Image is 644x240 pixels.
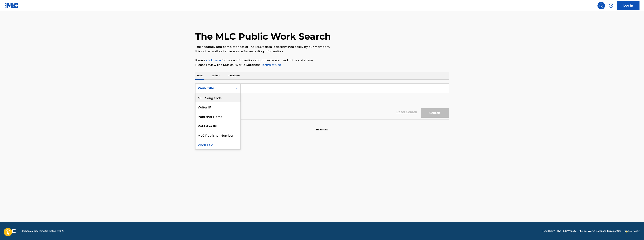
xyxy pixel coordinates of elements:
div: Help [607,2,615,9]
span: Mechanical Licensing Collective © 2025 [21,229,64,233]
a: The MLC Website [557,229,576,233]
form: Search Form [195,84,449,120]
p: Please review the Musical Works Database [195,63,449,67]
div: Writer IPI [195,102,240,112]
a: click here [206,59,221,62]
div: Publisher Name [195,112,240,121]
p: Publisher [227,72,241,80]
img: help [609,3,613,8]
div: Work Title [195,140,240,149]
img: MLC Logo [5,3,19,8]
iframe: Chat Widget [625,222,644,240]
a: Log In [617,1,639,10]
div: Publisher IPI [195,121,240,130]
p: It is not an authoritative source for recording information. [195,49,449,54]
div: Work Title [198,86,231,90]
p: No results [316,123,328,131]
div: Drag [626,226,629,237]
a: Terms of Use [261,63,281,67]
div: MLC Song Code [195,93,240,102]
p: Writer [211,72,221,80]
a: Privacy Policy [624,229,639,233]
p: The accuracy and completeness of The MLC's data is determined solely by our Members. [195,45,449,49]
img: search [599,3,603,8]
h1: The MLC Public Work Search [195,31,331,42]
img: logo [5,229,16,233]
a: Public Search [597,2,605,9]
div: MLC Publisher Number [195,130,240,140]
p: Please for more information about the terms used in the database. [195,58,449,63]
p: Work [195,72,204,80]
a: Need Help? [542,229,555,233]
a: Musical Works Database Terms of Use [579,229,621,233]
